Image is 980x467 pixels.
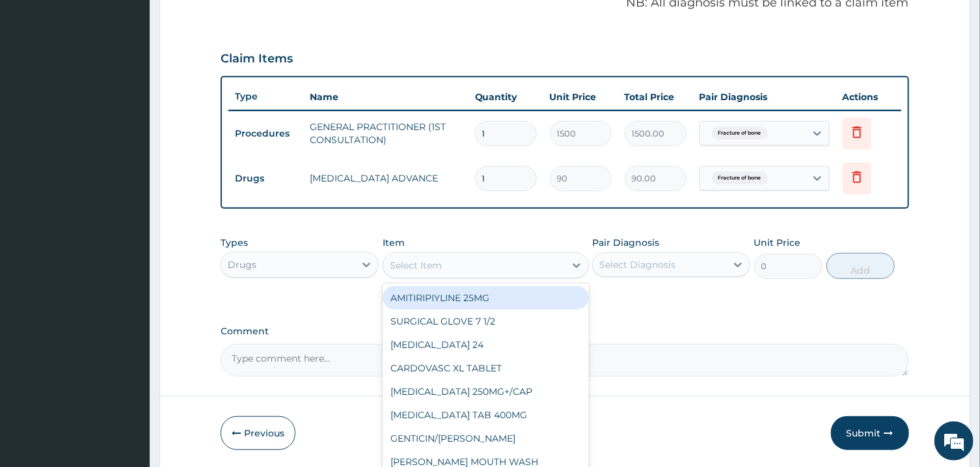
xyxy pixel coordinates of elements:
th: Actions [836,84,901,110]
th: Total Price [618,84,693,110]
th: Quantity [469,84,543,110]
th: Name [303,84,468,110]
span: We're online! [75,146,180,278]
label: Pair Diagnosis [592,236,659,249]
div: CARDOVASC XL TABLET [383,356,589,380]
div: Select Item [390,259,442,272]
span: Fracture of bone [712,127,768,140]
h3: Claim Items [221,52,293,66]
th: Type [228,85,303,109]
div: SURGICAL GLOVE 7 1/2 [383,310,589,333]
img: d_794563401_company_1708531726252_794563401 [24,65,53,98]
td: [MEDICAL_DATA] ADVANCE [303,165,468,191]
div: [MEDICAL_DATA] 24 [383,333,589,356]
div: [MEDICAL_DATA] 250MG+/CAP [383,380,589,403]
button: Submit [831,416,909,450]
span: Fracture of bone [712,172,768,185]
div: Chat with us now [68,73,219,90]
th: Unit Price [543,84,618,110]
textarea: Type your message and hit 'Enter' [7,321,248,366]
label: Comment [221,326,908,337]
div: Drugs [228,258,256,271]
label: Unit Price [754,236,801,249]
label: Item [383,236,405,249]
td: Drugs [228,167,303,191]
div: GENTICIN/[PERSON_NAME] [383,427,589,450]
div: AMITIRIPIYLINE 25MG [383,286,589,310]
th: Pair Diagnosis [693,84,836,110]
label: Types [221,237,248,248]
div: Select Diagnosis [599,258,675,271]
button: Previous [221,416,295,450]
td: GENERAL PRACTITIONER (1ST CONSULTATION) [303,114,468,153]
td: Procedures [228,122,303,146]
button: Add [826,253,895,279]
div: [MEDICAL_DATA] TAB 400MG [383,403,589,427]
div: Minimize live chat window [213,7,245,38]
